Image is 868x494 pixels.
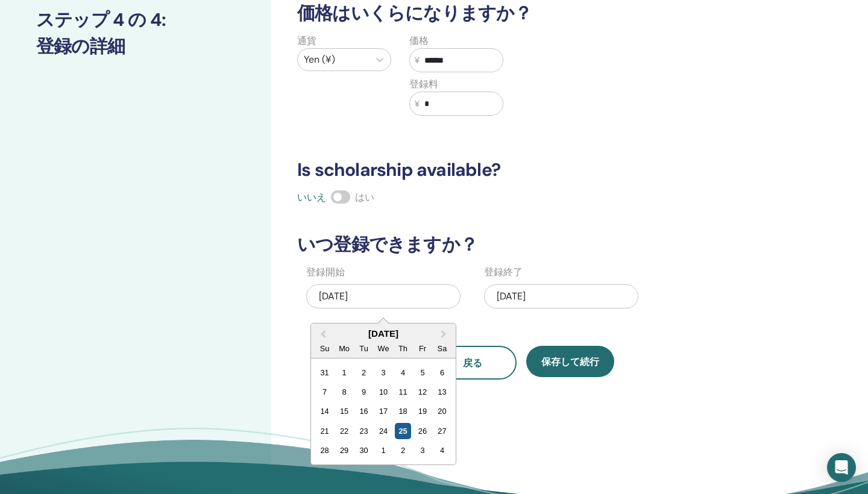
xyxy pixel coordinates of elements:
div: [DATE] [484,284,638,308]
div: Mo [336,340,353,357]
div: Choose Saturday, September 6th, 2025 [434,364,450,381]
div: Choose Monday, September 1st, 2025 [336,364,353,381]
div: Choose Sunday, September 7th, 2025 [316,384,333,400]
div: Choose Friday, September 26th, 2025 [414,423,430,439]
button: 戻る [429,346,517,380]
div: Choose Friday, September 19th, 2025 [414,403,430,419]
label: 登録料 [409,77,438,92]
div: Choose Thursday, October 2nd, 2025 [395,442,411,458]
div: Tu [356,340,372,357]
div: Choose Saturday, September 27th, 2025 [434,423,450,439]
span: はい [355,191,374,204]
div: Sa [434,340,450,357]
span: ¥ [415,54,420,67]
div: [DATE] [311,328,456,339]
div: Choose Tuesday, September 2nd, 2025 [356,364,372,381]
h3: 価格はいくらになりますか？ [290,2,753,24]
div: Choose Tuesday, September 9th, 2025 [356,384,372,400]
h3: ステップ 4 の 4 : [36,9,235,31]
div: Choose Thursday, September 4th, 2025 [395,364,411,381]
div: Fr [414,340,430,357]
label: 登録開始 [306,265,345,280]
div: Su [316,340,333,357]
div: Choose Sunday, September 14th, 2025 [316,403,333,419]
h3: いつ登録できますか？ [290,234,753,255]
div: Choose Saturday, September 20th, 2025 [434,403,450,419]
button: Next Month [435,325,454,344]
div: Choose Tuesday, September 23rd, 2025 [356,423,372,439]
div: Choose Sunday, September 21st, 2025 [316,423,333,439]
div: Choose Tuesday, September 30th, 2025 [356,442,372,458]
div: Choose Thursday, September 18th, 2025 [395,403,411,419]
div: Choose Wednesday, September 3rd, 2025 [375,364,391,381]
div: Choose Sunday, September 28th, 2025 [316,442,333,458]
label: 登録終了 [484,265,523,280]
span: ¥ [415,98,420,110]
div: Choose Wednesday, October 1st, 2025 [375,442,391,458]
div: Choose Friday, September 12th, 2025 [414,384,430,400]
div: Choose Date [310,323,456,465]
div: Choose Sunday, August 31st, 2025 [316,364,333,381]
button: 保存して続行 [526,346,614,377]
h3: 登録の詳細 [36,36,235,57]
div: Choose Monday, September 8th, 2025 [336,384,353,400]
div: Choose Wednesday, September 10th, 2025 [375,384,391,400]
button: Previous Month [312,325,332,344]
label: 通貨 [297,34,316,48]
h3: Is scholarship available? [290,159,753,181]
label: 価格 [409,34,429,48]
div: Choose Thursday, September 11th, 2025 [395,384,411,400]
span: いいえ [297,191,326,204]
div: Month September, 2025 [315,363,451,460]
div: We [375,340,391,357]
div: Choose Friday, October 3rd, 2025 [414,442,430,458]
div: Choose Friday, September 5th, 2025 [414,364,430,381]
div: Th [395,340,411,357]
div: Choose Saturday, September 13th, 2025 [434,384,450,400]
div: Choose Wednesday, September 17th, 2025 [375,403,391,419]
span: 戻る [463,357,482,369]
div: Choose Monday, September 22nd, 2025 [336,423,353,439]
div: Open Intercom Messenger [827,453,856,482]
span: 保存して続行 [541,355,599,368]
div: Choose Tuesday, September 16th, 2025 [356,403,372,419]
div: Choose Saturday, October 4th, 2025 [434,442,450,458]
div: Choose Thursday, September 25th, 2025 [395,423,411,439]
div: Choose Monday, September 15th, 2025 [336,403,353,419]
div: [DATE] [306,284,461,308]
div: Choose Wednesday, September 24th, 2025 [375,423,391,439]
div: Choose Monday, September 29th, 2025 [336,442,353,458]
